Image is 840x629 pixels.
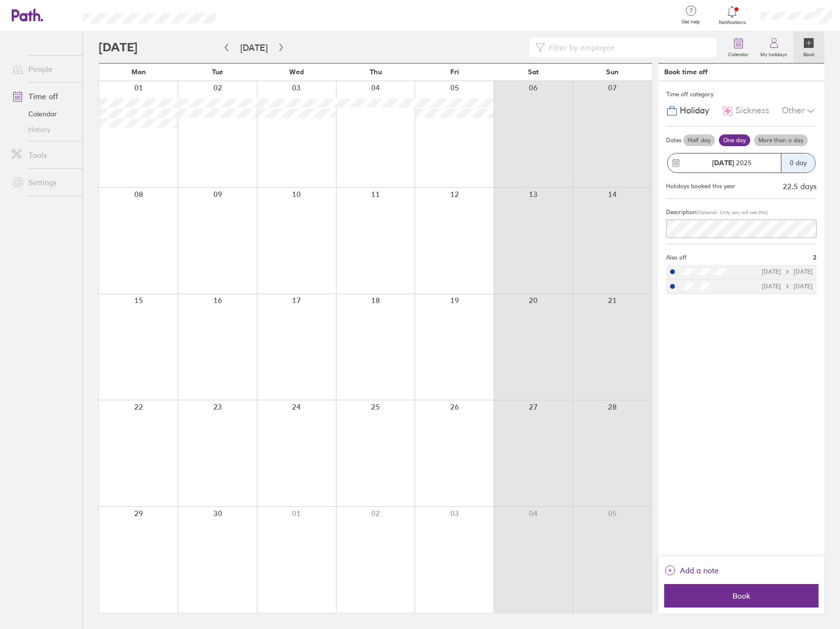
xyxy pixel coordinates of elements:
[813,254,817,261] span: 2
[666,137,681,144] span: Dates
[762,283,813,290] div: [DATE] [DATE]
[606,68,619,76] span: Sun
[755,49,793,58] label: My holidays
[675,19,707,25] span: Get help
[664,68,708,76] div: Book time off
[716,5,748,25] a: Notifications
[680,106,709,116] span: Holiday
[782,102,817,120] div: Other
[4,59,83,79] a: People
[680,563,719,578] span: Add a note
[528,68,539,76] span: Sat
[666,183,735,190] div: Holidays booked this year
[4,122,83,137] a: History
[762,268,813,275] div: [DATE] [DATE]
[798,49,820,58] label: Book
[754,134,808,146] label: More than a day
[735,106,769,116] span: Sickness
[722,32,755,63] a: Calendar
[683,134,715,146] label: Half day
[4,173,83,192] a: Settings
[4,106,83,122] a: Calendar
[370,68,382,76] span: Thu
[664,563,719,578] button: Add a note
[232,40,275,56] button: [DATE]
[712,159,752,167] span: 2025
[696,209,768,216] span: (Optional. Only you will see this)
[793,32,824,63] a: Book
[212,68,223,76] span: Tue
[719,134,750,146] label: One day
[131,68,146,76] span: Mon
[722,49,755,58] label: Calendar
[755,32,793,63] a: My holidays
[716,20,748,25] span: Notifications
[666,148,817,178] button: [DATE] 20250 day
[666,87,817,102] div: Time off category
[781,153,815,173] div: 0 day
[666,254,687,261] span: Also off
[783,182,817,191] div: 22.5 days
[545,38,711,57] input: Filter by employee
[712,158,734,167] strong: [DATE]
[4,87,83,106] a: Time off
[4,145,83,165] a: Tools
[671,591,812,600] span: Book
[289,68,304,76] span: Wed
[666,208,696,216] span: Description
[450,68,459,76] span: Fri
[664,584,819,607] button: Book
